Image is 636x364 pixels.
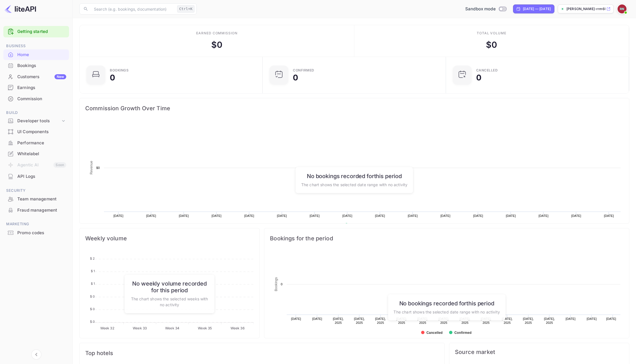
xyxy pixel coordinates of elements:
[3,138,69,149] div: Performance
[90,294,95,298] tspan: $ 0
[89,161,93,174] text: Revenue
[538,214,549,217] text: [DATE]
[523,317,534,324] text: [DATE], 2025
[177,5,194,13] div: Ctrl+K
[440,214,450,217] text: [DATE]
[408,214,418,217] text: [DATE]
[3,49,69,60] div: Home
[17,196,66,202] div: Team management
[513,4,554,13] div: Click to change the date range period
[3,149,69,159] div: Whitelabel
[455,349,623,355] span: Source market
[3,205,69,215] a: Fraud management
[4,4,36,13] img: LiteAPI logo
[91,269,95,273] tspan: $ 1
[3,60,69,71] div: Bookings
[211,39,222,51] div: $ 0
[3,227,69,238] a: Promo codes
[196,31,238,36] div: Earned commission
[54,74,66,79] div: New
[293,74,298,82] div: 0
[3,227,69,238] div: Promo codes
[110,74,115,82] div: 0
[477,31,507,36] div: Total volume
[90,257,95,260] tspan: $ 2
[342,214,352,217] text: [DATE]
[17,63,66,69] div: Bookings
[3,110,69,116] span: Build
[3,49,69,60] a: Home
[3,82,69,93] div: Earnings
[17,230,66,236] div: Promo codes
[17,96,66,102] div: Commission
[486,39,497,51] div: $ 0
[293,69,314,72] div: Confirmed
[301,181,407,187] p: The chart shows the selected date range with no activity
[3,138,69,148] a: Performance
[17,151,66,157] div: Whitelabel
[270,234,623,243] span: Bookings for the period
[17,140,66,146] div: Performance
[100,326,114,330] tspan: Week 32
[31,349,41,360] button: Collapse navigation
[312,317,322,320] text: [DATE]
[618,4,626,13] img: Ralf Neupert
[354,317,365,324] text: [DATE], 2025
[96,166,100,169] text: $0
[473,214,483,217] text: [DATE]
[3,82,69,93] a: Earnings
[17,28,66,35] a: Getting started
[3,171,69,182] div: API Logs
[3,221,69,227] span: Marketing
[212,214,222,217] text: [DATE]
[310,214,320,217] text: [DATE]
[17,118,61,124] div: Developer tools
[587,317,597,320] text: [DATE]
[375,214,385,217] text: [DATE]
[3,188,69,194] span: Security
[3,94,69,104] a: Commission
[454,331,471,335] text: Confirmed
[130,280,209,294] h6: No weekly volume recorded for this period
[17,129,66,135] div: UI Components
[90,320,95,324] tspan: $ 0
[110,69,129,72] div: Bookings
[91,3,175,15] input: Search (e.g. bookings, documentation)
[393,309,500,315] p: The chart shows the selected date range with no activity
[3,171,69,181] a: API Logs
[85,234,254,243] span: Weekly volume
[198,326,212,330] tspan: Week 35
[566,6,605,11] p: [PERSON_NAME]-rrm6h.nui...
[17,173,66,180] div: API Logs
[333,317,344,324] text: [DATE], 2025
[3,194,69,205] div: Team management
[146,214,156,217] text: [DATE]
[281,282,283,286] text: 0
[393,300,500,306] h6: No bookings recorded for this period
[244,214,254,217] text: [DATE]
[476,74,481,82] div: 0
[277,214,287,217] text: [DATE]
[3,149,69,159] a: Whitelabel
[179,214,189,217] text: [DATE]
[3,126,69,137] a: UI Components
[506,214,516,217] text: [DATE]
[606,317,616,320] text: [DATE]
[571,214,581,217] text: [DATE]
[426,331,443,335] text: Cancelled
[3,194,69,204] a: Team management
[604,214,614,217] text: [DATE]
[91,282,95,286] tspan: $ 1
[17,52,66,58] div: Home
[85,349,439,358] span: Top hotels
[3,205,69,216] div: Fraud management
[375,317,386,324] text: [DATE], 2025
[502,317,513,324] text: [DATE], 2025
[291,317,301,320] text: [DATE]
[113,214,124,217] text: [DATE]
[476,69,498,72] div: CANCELLED
[3,71,69,82] a: CustomersNew
[3,43,69,49] span: Business
[231,326,245,330] tspan: Week 36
